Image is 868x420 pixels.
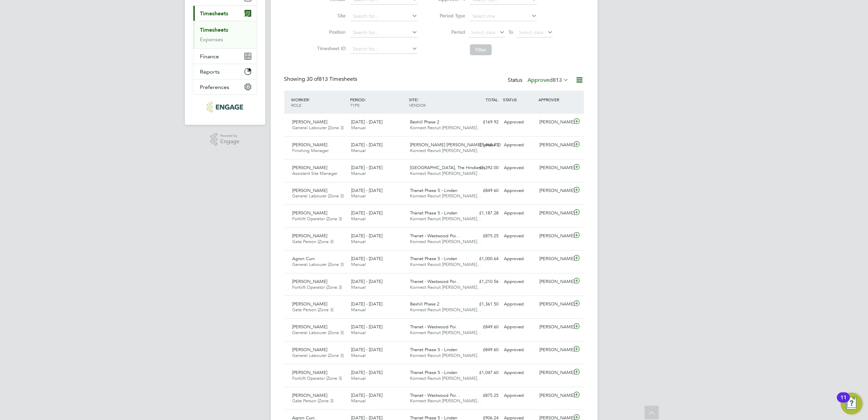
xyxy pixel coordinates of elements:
div: WORKER [290,93,349,111]
div: £849.60 [466,344,502,356]
a: Expenses [200,36,223,43]
span: General Labourer (Zone 3) [293,261,344,267]
div: £875.25 [466,390,502,401]
span: [DATE] - [DATE] [351,301,382,307]
span: [PERSON_NAME] [293,324,328,330]
span: Finishing Manager [293,148,329,153]
span: Konnect Recruit [PERSON_NAME]… [410,193,482,199]
label: Timesheet ID [315,45,346,51]
div: Approved [502,117,537,128]
span: 813 [553,77,562,84]
div: Approved [502,321,537,333]
div: £1,361.50 [466,299,502,310]
div: STATUS [502,93,537,106]
div: Approved [502,299,537,310]
div: Approved [502,185,537,196]
div: [PERSON_NAME] [537,367,572,378]
div: Approved [502,276,537,287]
span: [DATE] - [DATE] [351,392,382,398]
input: Search for... [350,12,417,21]
div: SITE [407,93,466,111]
span: Engage [220,139,239,145]
span: Select date [519,29,543,35]
span: Bexhill Phase 2 [410,119,439,125]
span: Manual [351,148,366,153]
button: Finance [193,49,257,64]
span: Reports [200,69,220,75]
span: Konnect Recruit [PERSON_NAME]… [410,261,482,267]
div: £875.25 [466,230,502,242]
span: Konnect Recruit [PERSON_NAME]… [410,284,482,290]
span: [DATE] - [DATE] [351,370,382,375]
button: Preferences [193,79,257,94]
div: Approved [502,162,537,174]
span: Manual [351,261,366,267]
span: Bexhill Phase 2 [410,301,439,307]
span: TYPE [350,102,360,108]
div: [PERSON_NAME] [537,299,572,310]
span: [DATE] - [DATE] [351,233,382,239]
span: [PERSON_NAME] [PERSON_NAME] (phase 2) [410,142,501,148]
span: Konnect Recruit [PERSON_NAME]… [410,307,482,313]
div: Approved [502,390,537,401]
div: 11 [840,397,847,406]
label: Period [435,29,465,35]
span: Manual [351,193,366,199]
span: [PERSON_NAME] [293,165,328,170]
span: Konnect Recruit [PERSON_NAME]… [410,125,482,131]
span: [DATE] - [DATE] [351,142,382,148]
div: Approved [502,344,537,356]
div: [PERSON_NAME] [537,117,572,128]
span: [GEOGRAPHIC_DATA], The Hindlands [410,165,486,170]
div: [PERSON_NAME] [537,139,572,151]
span: [DATE] - [DATE] [351,187,382,193]
div: [PERSON_NAME] [537,253,572,265]
span: TOTAL [486,97,498,102]
span: Thanet - Westwood Poi… [410,233,460,239]
span: Manual [351,352,366,358]
span: [PERSON_NAME] [293,210,328,216]
button: Timesheets [193,6,257,21]
span: Timesheets [200,10,228,17]
span: Select date [471,29,495,35]
span: Thanet Phase 5 - Linden [410,187,457,193]
div: APPROVER [537,93,572,106]
div: [PERSON_NAME] [537,390,572,401]
span: Thanet Phase 5 - Linden [410,347,457,352]
span: Finance [200,53,219,60]
span: ROLE [291,102,302,108]
span: [PERSON_NAME] [293,233,328,239]
span: [PERSON_NAME] [293,370,328,375]
span: Manual [351,216,366,222]
span: Gate Person (Zone 3) [293,398,334,404]
div: £169.92 [466,117,502,128]
div: [PERSON_NAME] [537,321,572,333]
span: [DATE] - [DATE] [351,119,382,125]
span: / [365,97,366,102]
img: konnectrecruit-logo-retina.png [207,102,243,112]
span: Forklift Operator (Zone 3) [293,284,342,290]
a: Timesheets [200,27,228,33]
span: Thanet Phase 5 - Linden [410,210,457,216]
div: [PERSON_NAME] [537,185,572,196]
div: Approved [502,139,537,151]
button: Reports [193,64,257,79]
span: General Labourer (Zone 3) [293,352,344,358]
span: Manual [351,125,366,131]
span: Manual [351,375,366,381]
div: £1,468.75 [466,139,502,151]
div: £1,210.56 [466,276,502,287]
span: [DATE] - [DATE] [351,210,382,216]
span: 813 Timesheets [307,76,358,82]
span: Thanet - Westwood Poi… [410,392,460,398]
span: Gate Person (Zone 3) [293,307,334,313]
label: Period Type [435,13,465,19]
div: Approved [502,208,537,219]
span: Manual [351,307,366,313]
span: [DATE] - [DATE] [351,256,382,261]
div: [PERSON_NAME] [537,230,572,242]
div: £849.60 [466,185,502,196]
span: Gate Person (Zone 3) [293,239,334,244]
span: [PERSON_NAME] [293,187,328,193]
div: Timesheets [193,21,257,48]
